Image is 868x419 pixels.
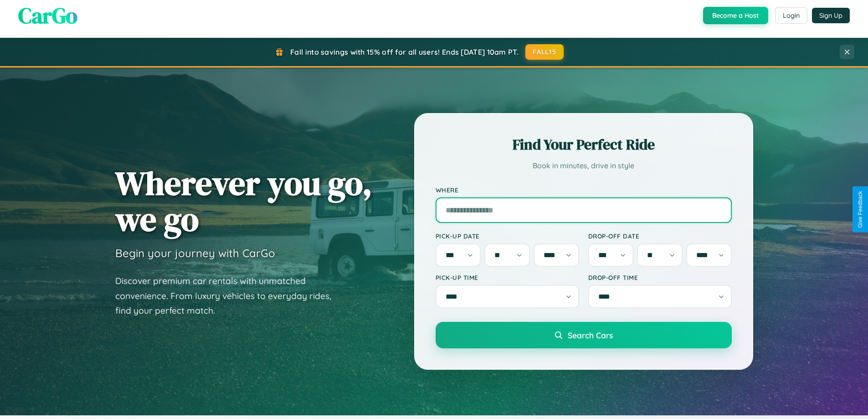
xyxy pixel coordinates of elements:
span: Fall into savings with 15% off for all users! Ends [DATE] 10am PT. [290,47,519,57]
label: Pick-up Date [436,232,579,240]
button: Login [775,7,807,24]
button: Become a Host [703,7,768,24]
p: Book in minutes, drive in style [436,159,732,172]
div: Give Feedback [857,191,863,228]
button: FALL15 [525,44,564,60]
button: Search Cars [436,322,732,348]
h2: Find Your Perfect Ride [436,134,732,155]
label: Drop-off Date [588,232,732,240]
span: CarGo [18,0,77,31]
h3: Begin your journey with CarGo [115,246,275,260]
h1: Wherever you go, we go [115,165,372,237]
label: Pick-up Time [436,274,579,281]
label: Drop-off Time [588,274,732,281]
button: Sign Up [812,8,850,23]
label: Where [436,186,732,194]
p: Discover premium car rentals with unmatched convenience. From luxury vehicles to everyday rides, ... [115,274,343,318]
span: Search Cars [568,330,613,340]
